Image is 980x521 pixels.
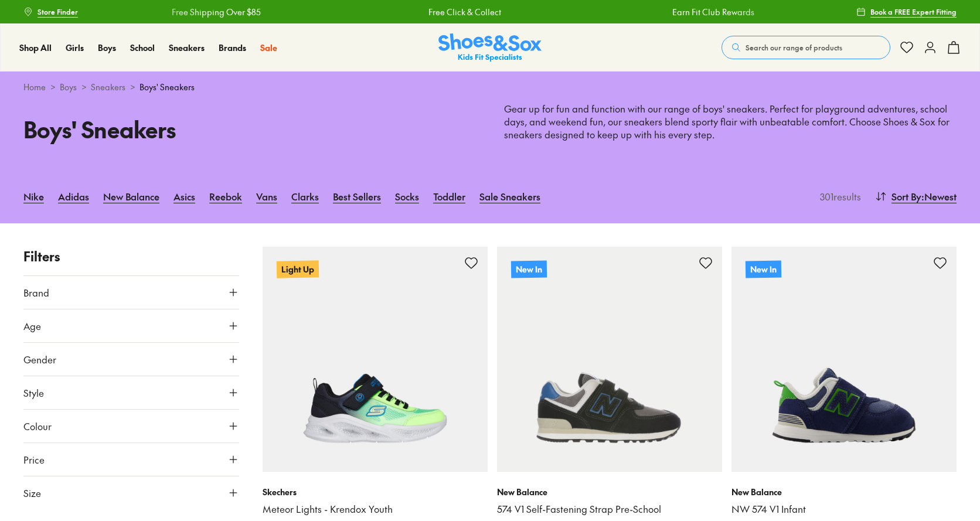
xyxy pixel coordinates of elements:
p: New Balance [497,486,722,498]
a: Sneakers [169,42,205,54]
a: Adidas [58,183,89,209]
a: Girls [66,42,84,54]
a: Shop All [19,42,52,54]
p: New In [511,260,547,278]
a: Nike [23,183,44,209]
p: Light Up [277,260,319,278]
a: Sale [260,42,277,54]
a: Sale Sneakers [479,183,540,209]
a: NW 574 V1 Infant [731,503,957,516]
span: Shop All [19,42,52,53]
a: Best Sellers [333,183,381,209]
p: Filters [23,247,239,266]
p: Skechers [263,486,488,498]
span: Search our range of products [746,42,842,53]
a: Boys [98,42,116,54]
a: Reebok [209,183,242,209]
p: 301 results [815,189,861,203]
span: Style [23,386,44,400]
button: Sort By:Newest [875,183,957,209]
span: Sale [260,42,277,53]
span: Boys' Sneakers [139,81,195,93]
span: Boys [98,42,116,53]
div: > > > [23,81,957,93]
button: Style [23,376,239,409]
span: Colour [23,419,52,433]
span: Sort By [891,189,921,203]
button: Size [23,476,239,509]
button: Search our range of products [722,36,890,59]
a: School [130,42,155,54]
h1: Boys' Sneakers [23,113,476,146]
a: Light Up [263,247,488,472]
span: Brand [23,285,49,299]
span: School [130,42,155,53]
a: Sneakers [91,81,125,93]
a: 574 V1 Self-Fastening Strap Pre-School [497,503,722,516]
p: New In [746,260,781,278]
a: Book a FREE Expert Fitting [856,1,957,22]
a: Clarks [291,183,319,209]
a: Vans [256,183,277,209]
a: Store Finder [23,1,78,22]
a: Boys [60,81,77,93]
span: Girls [66,42,84,53]
a: Shoes & Sox [438,33,542,62]
a: New In [731,247,957,472]
button: Colour [23,410,239,442]
a: Toddler [433,183,465,209]
button: Age [23,309,239,342]
a: Earn Fit Club Rewards [669,6,751,18]
span: Gender [23,352,56,366]
a: New Balance [103,183,159,209]
img: SNS_Logo_Responsive.svg [438,33,542,62]
p: New Balance [731,486,957,498]
span: Store Finder [38,6,78,17]
a: Home [23,81,46,93]
a: Brands [219,42,246,54]
span: : Newest [921,189,957,203]
button: Brand [23,276,239,309]
a: New In [497,247,722,472]
span: Age [23,319,41,333]
p: Gear up for fun and function with our range of boys' sneakers. Perfect for playground adventures,... [504,103,957,141]
a: Asics [173,183,195,209]
a: Free Click & Collect [426,6,498,18]
span: Brands [219,42,246,53]
a: Socks [395,183,419,209]
a: Meteor Lights - Krendox Youth [263,503,488,516]
button: Gender [23,343,239,376]
button: Price [23,443,239,476]
span: Sneakers [169,42,205,53]
a: Free Shipping Over $85 [169,6,258,18]
span: Book a FREE Expert Fitting [870,6,957,17]
span: Price [23,452,45,466]
span: Size [23,486,41,500]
